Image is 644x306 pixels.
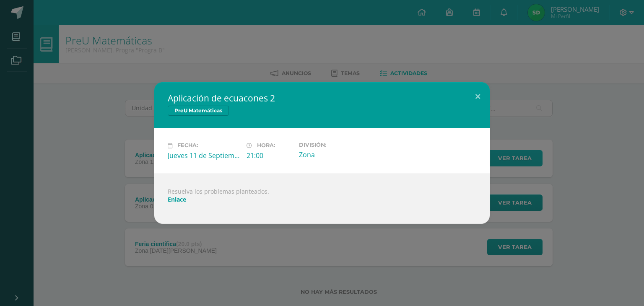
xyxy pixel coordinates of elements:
a: Enlace [168,195,186,203]
span: PreU Matemáticas [168,106,229,116]
span: Fecha: [177,143,198,149]
div: 21:00 [247,151,292,160]
div: Zona [299,150,371,159]
div: Jueves 11 de Septiembre [168,151,240,160]
div: Resuelva los problemas planteados. [154,174,490,224]
span: Hora: [257,143,275,149]
h2: Aplicación de ecuacones 2 [168,92,476,104]
label: División: [299,142,371,148]
button: Close (Esc) [466,82,490,111]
